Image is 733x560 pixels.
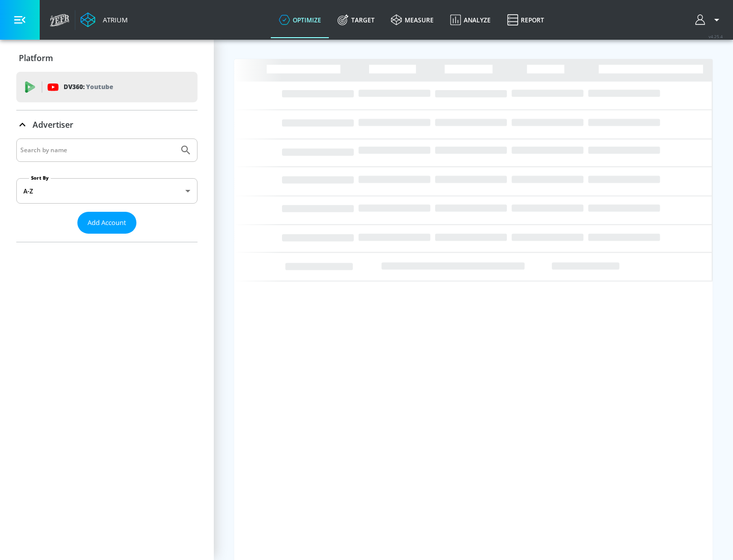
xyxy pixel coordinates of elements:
a: Analyze [442,2,499,38]
button: Add Account [77,212,136,234]
p: DV360: [64,81,113,93]
input: Search by name [20,144,175,157]
div: DV360: Youtube [16,72,198,102]
p: Youtube [86,81,113,92]
div: Platform [16,44,198,72]
a: Atrium [80,12,128,27]
a: measure [383,2,442,38]
div: A-Z [16,178,198,204]
div: Advertiser [16,138,198,242]
label: Sort By [29,175,51,181]
div: Atrium [99,15,128,24]
span: Add Account [88,217,126,229]
p: Advertiser [33,119,73,130]
nav: list of Advertiser [16,234,198,242]
a: Target [329,2,383,38]
a: optimize [271,2,329,38]
p: Platform [19,52,53,64]
div: Advertiser [16,110,198,139]
a: Report [499,2,552,38]
span: v 4.25.4 [709,34,723,39]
